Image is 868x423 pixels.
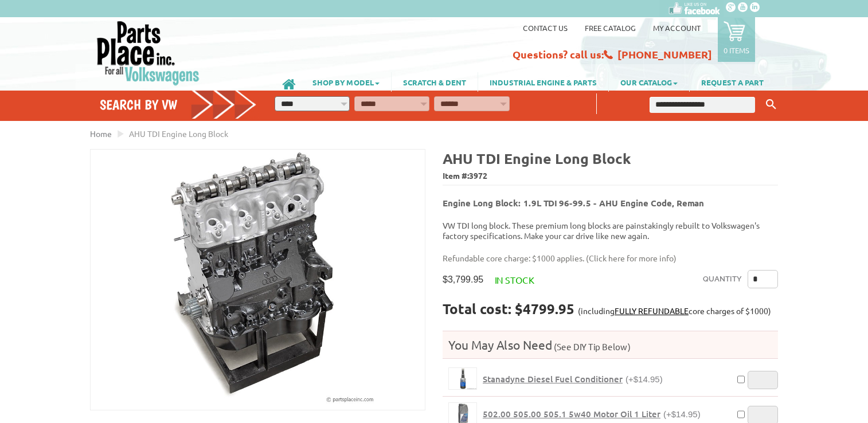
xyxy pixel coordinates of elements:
a: Stanadyne Diesel Fuel Conditioner [448,367,477,390]
a: FULLY REFUNDABLE [615,305,689,316]
span: (See DIY Tip Below) [552,341,631,352]
span: 502.00 505.00 505.1 5w40 Motor Oil 1 Liter [483,408,660,420]
img: AHU TDI Engine Long Block [91,150,425,410]
a: SCRATCH & DENT [392,72,478,92]
button: Keyword Search [763,95,780,114]
a: Stanadyne Diesel Fuel Conditioner(+$14.95) [483,374,663,385]
p: VW TDI long block. These premium long blocks are painstakingly rebuilt to Volkswagen's factory sp... [443,220,778,241]
b: Engine Long Block: 1.9L TDI 96-99.5 - AHU Engine Code, Reman [443,197,704,209]
a: 0 items [718,17,755,62]
a: Click here for more info [589,253,674,263]
span: (+$14.95) [625,374,663,384]
a: REQUEST A PART [690,72,775,92]
span: Item #: [443,168,778,185]
a: OUR CATALOG [609,72,689,92]
span: AHU TDI Engine Long Block [129,128,228,139]
span: In stock [495,274,534,285]
span: 3972 [469,170,487,181]
b: AHU TDI Engine Long Block [443,149,631,167]
img: Parts Place Inc! [96,20,201,86]
span: Stanadyne Diesel Fuel Conditioner [483,373,623,385]
label: Quantity [703,270,742,288]
p: 0 items [724,45,749,55]
span: (including core charges of $1000) [578,305,771,316]
p: Refundable core charge: $1000 applies. ( ) [443,252,769,264]
a: 502.00 505.00 505.1 5w40 Motor Oil 1 Liter(+$14.95) [483,409,701,420]
img: Stanadyne Diesel Fuel Conditioner [449,368,476,389]
a: Free Catalog [585,23,636,33]
a: INDUSTRIAL ENGINE & PARTS [478,72,608,92]
a: My Account [653,23,701,33]
span: (+$14.95) [663,409,701,419]
h4: You May Also Need [443,337,778,352]
h4: Search by VW [100,96,257,113]
a: Contact us [523,23,568,33]
a: SHOP BY MODEL [301,72,391,92]
a: Home [90,128,112,139]
span: $3,799.95 [443,274,483,285]
strong: Total cost: $4799.95 [443,300,574,318]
